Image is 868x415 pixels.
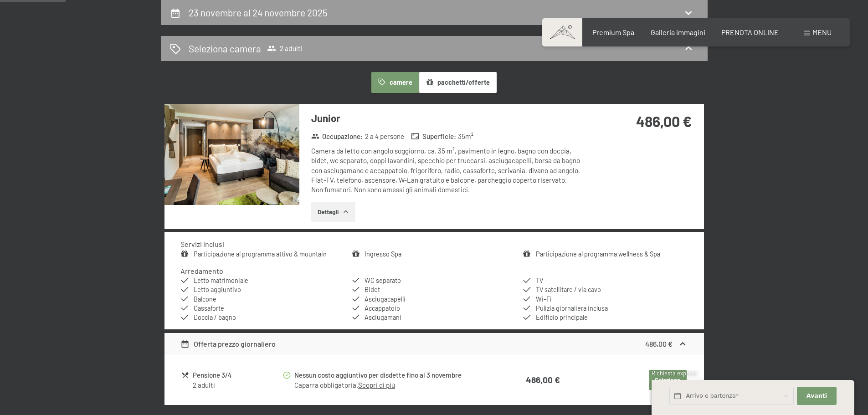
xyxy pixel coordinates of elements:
strong: Occupazione : [311,132,363,141]
strong: 486,00 € [645,339,673,348]
span: TV [536,277,543,284]
span: Wi-Fi [536,295,552,303]
span: Letto matrimoniale [194,277,248,284]
strong: 486,00 € [526,374,560,385]
span: 35 m² [458,132,473,141]
span: Richiesta express [652,369,697,377]
span: Pulizia giornaliera inclusa [536,304,608,312]
h2: Seleziona camera [189,42,261,55]
div: Nessun costo aggiuntivo per disdette fino al 3 novembre [294,370,484,380]
span: Asciugacapelli [365,295,406,303]
span: Avanti [806,392,827,400]
button: Avanti [797,387,836,405]
span: Bidet [365,286,380,293]
div: Caparra obbligatoria. [294,380,484,390]
span: Accappatoio [365,304,400,312]
span: Balcone [194,295,216,303]
span: Letto aggiuntivo [194,286,241,293]
div: Offerta prezzo giornaliero486,00 € [164,333,704,355]
h3: Junior [311,111,582,125]
div: 2 adulti [193,380,282,390]
strong: Superficie : [411,132,456,141]
a: PRENOTA ONLINE [721,28,779,36]
span: TV satellitare / via cavo [536,286,601,293]
span: Cassaforte [194,304,224,312]
h4: Arredamento [180,266,223,275]
span: Menu [812,28,832,36]
h4: Servizi inclusi [180,240,224,248]
button: camere [371,72,419,93]
span: WC separato [365,277,401,284]
a: Galleria immagini [651,28,705,36]
a: Participazione al programma wellness & Spa [536,250,660,258]
span: Asciugamani [365,313,401,321]
a: Participazione al programma attivo & mountain [194,250,327,258]
a: Scopri di più [358,381,395,389]
button: Seleziona [649,370,687,390]
div: Camera da letto con angolo soggiorno, ca. 35 m², pavimento in legno, bagno con doccia, bidet, wc ... [311,146,582,195]
span: 2 a 4 persone [365,132,404,141]
a: Premium Spa [592,28,634,36]
button: Dettagli [311,202,355,222]
a: Ingresso Spa [365,250,401,258]
div: Pensione 3/4 [193,370,282,380]
button: pacchetti/offerte [419,72,497,93]
strong: 486,00 € [636,113,692,130]
span: Edificio principale [536,313,588,321]
span: Doccia / bagno [194,313,236,321]
h2: 23 novembre al 24 novembre 2025 [189,7,328,18]
div: Offerta prezzo giornaliero [180,338,276,349]
span: 2 adulti [267,44,303,53]
img: mss_renderimg.php [164,104,299,205]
